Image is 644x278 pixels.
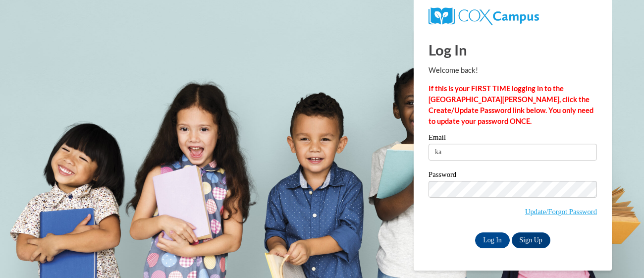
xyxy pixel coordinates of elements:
a: COX Campus [429,11,539,20]
img: COX Campus [429,7,539,25]
a: Sign Up [512,232,550,248]
input: Log In [475,232,510,248]
label: Password [429,171,597,181]
label: Email [429,134,597,144]
a: Update/Forgot Password [525,208,597,216]
h1: Log In [429,40,597,60]
strong: If this is your FIRST TIME logging in to the [GEOGRAPHIC_DATA][PERSON_NAME], click the Create/Upd... [429,84,593,125]
p: Welcome back! [429,65,597,76]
